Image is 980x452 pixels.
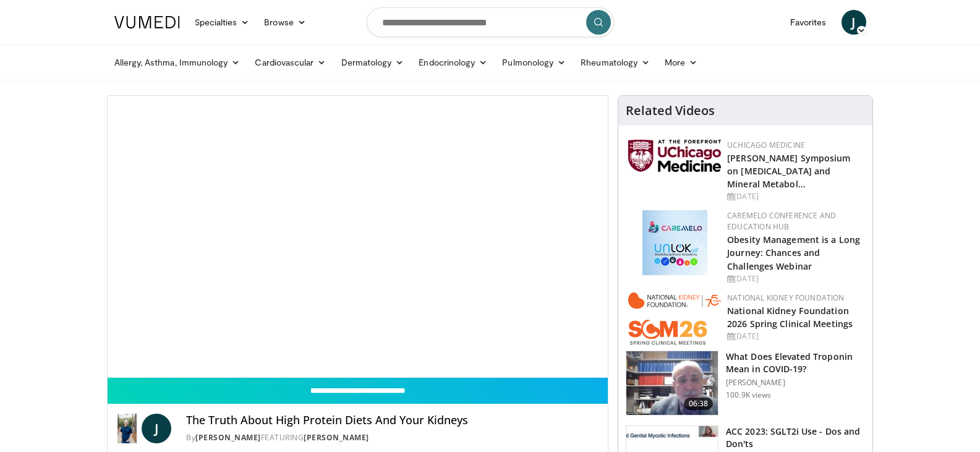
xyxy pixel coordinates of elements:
[727,210,836,232] a: CaReMeLO Conference and Education Hub
[727,140,805,150] a: UChicago Medicine
[727,305,853,330] a: National Kidney Foundation 2026 Spring Clinical Meetings
[727,331,863,342] div: [DATE]
[108,96,608,378] video-js: Video Player
[783,10,834,35] a: Favorites
[726,390,771,400] p: 100.9K views
[727,273,863,284] div: [DATE]
[195,432,261,443] a: [PERSON_NAME]
[573,50,657,75] a: Rheumatology
[367,7,614,37] input: Search topics, interventions
[626,351,718,416] img: 98daf78a-1d22-4ebe-927e-10afe95ffd94.150x105_q85_crop-smart_upscale.jpg
[726,425,865,450] h3: ACC 2023: SGLT2i Use - Dos and Don'ts
[727,234,860,271] a: Obesity Management is a Long Journey: Chances and Challenges Webinar
[626,103,715,118] h4: Related Videos
[107,50,248,75] a: Allergy, Asthma, Immunology
[684,398,714,410] span: 06:38
[334,50,412,75] a: Dermatology
[187,10,257,35] a: Specialties
[628,292,721,345] img: 79503c0a-d5ce-4e31-88bd-91ebf3c563fb.png.150x105_q85_autocrop_double_scale_upscale_version-0.2.png
[642,210,707,275] img: 45df64a9-a6de-482c-8a90-ada250f7980c.png.150x105_q85_autocrop_double_scale_upscale_version-0.2.jpg
[842,10,866,35] a: J
[657,50,705,75] a: More
[117,414,137,443] img: Dr. Jordan Rennicke
[495,50,573,75] a: Pulmonology
[727,152,850,190] a: [PERSON_NAME] Symposium on [MEDICAL_DATA] and Mineral Metabol…
[114,16,180,28] img: VuMedi Logo
[186,432,598,443] div: By FEATURING
[247,50,333,75] a: Cardiovascular
[727,292,844,303] a: National Kidney Foundation
[257,10,313,35] a: Browse
[411,50,495,75] a: Endocrinology
[727,191,863,202] div: [DATE]
[628,140,721,172] img: 5f87bdfb-7fdf-48f0-85f3-b6bcda6427bf.jpg.150x105_q85_autocrop_double_scale_upscale_version-0.2.jpg
[726,378,865,388] p: [PERSON_NAME]
[626,351,865,416] a: 06:38 What Does Elevated Troponin Mean in COVID-19? [PERSON_NAME] 100.9K views
[186,414,598,427] h4: The Truth About High Protein Diets And Your Kidneys
[726,351,865,375] h3: What Does Elevated Troponin Mean in COVID-19?
[142,414,171,443] a: J
[304,432,369,443] a: [PERSON_NAME]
